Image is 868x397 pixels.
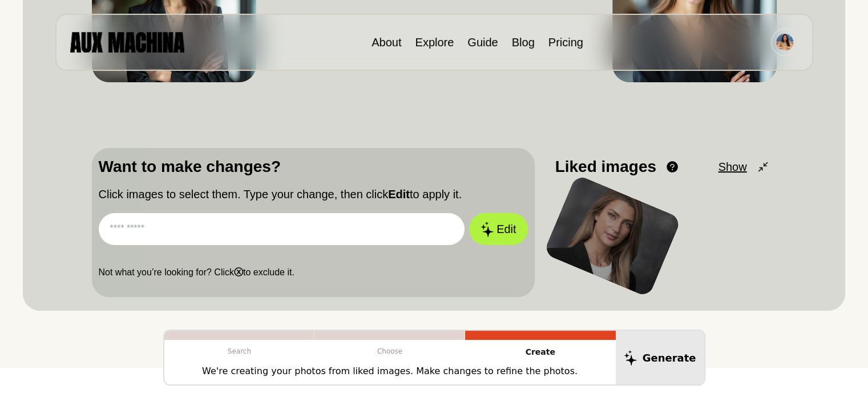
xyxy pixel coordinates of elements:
p: We're creating your photos from liked images. Make changes to refine the photos. [202,364,578,378]
span: Show [718,158,746,175]
b: Edit [388,188,410,200]
a: Explore [415,36,454,49]
p: Want to make changes? [99,155,528,179]
p: Choose [314,340,465,363]
img: AUX MACHINA [70,32,184,52]
a: About [372,36,401,49]
a: Guide [467,36,498,49]
p: Not what you’re looking for? Click to exclude it. [99,266,528,279]
a: Pricing [548,36,583,49]
img: Avatar [776,34,793,51]
p: Search [164,340,315,363]
a: Blog [512,36,535,49]
p: Create [465,340,616,364]
button: Show [718,158,769,175]
button: Edit [469,213,527,245]
b: ⓧ [234,267,243,277]
p: Click images to select them. Type your change, then click to apply it. [99,186,528,203]
button: Generate [616,331,704,384]
p: Liked images [555,155,656,179]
